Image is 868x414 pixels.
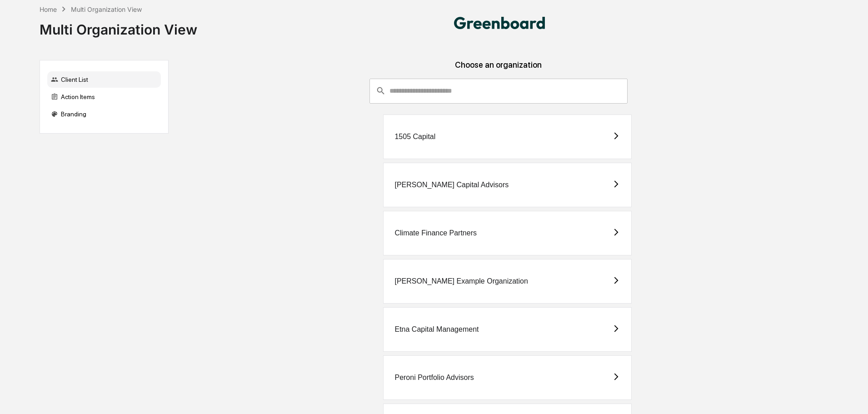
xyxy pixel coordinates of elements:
[40,5,57,13] div: Home
[71,5,142,13] div: Multi Organization View
[47,106,161,122] div: Branding
[454,17,545,29] img: Dziura Compliance Consulting, LLC
[394,374,474,382] div: Peroni Portfolio Advisors
[40,14,197,38] div: Multi Organization View
[47,89,161,105] div: Action Items
[394,133,435,141] div: 1505 Capital
[176,60,821,79] div: Choose an organization
[47,71,161,88] div: Client List
[394,181,509,189] div: [PERSON_NAME] Capital Advisors
[369,79,628,103] div: consultant-dashboard__filter-organizations-search-bar
[394,277,528,285] div: [PERSON_NAME] Example Organization
[394,229,477,237] div: Climate Finance Partners
[394,325,479,334] div: Etna Capital Management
